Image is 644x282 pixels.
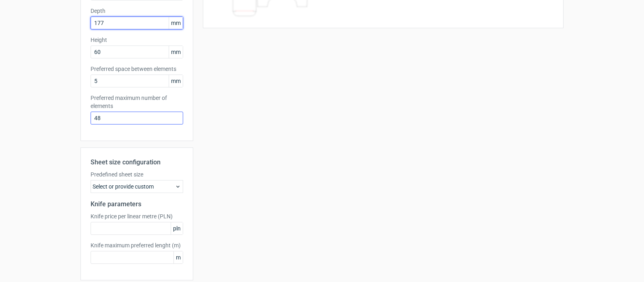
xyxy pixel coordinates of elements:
[169,46,183,58] span: mm
[91,212,183,220] label: Knife price per linear metre (PLN)
[91,241,183,249] label: Knife maximum preferred lenght (m)
[171,222,183,234] span: pln
[169,75,183,87] span: mm
[173,251,183,263] span: m
[91,170,183,178] label: Predefined sheet size
[169,17,183,29] span: mm
[91,180,183,193] div: Select or provide custom
[91,36,183,44] label: Height
[91,199,183,209] h2: Knife parameters
[91,65,183,73] label: Preferred space between elements
[91,158,183,167] h2: Sheet size configuration
[91,94,183,110] label: Preferred maximum number of elements
[91,7,183,15] label: Depth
